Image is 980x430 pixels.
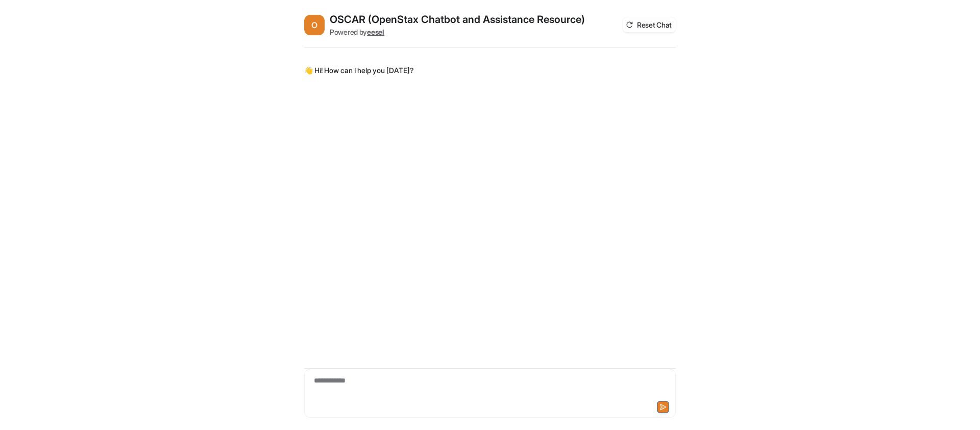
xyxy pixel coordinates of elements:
[330,12,585,27] h2: OSCAR (OpenStax Chatbot and Assistance Resource)
[304,64,414,77] p: 👋 Hi! How can I help you [DATE]?
[304,15,325,35] span: O
[330,27,585,37] div: Powered by
[367,28,384,36] b: eesel
[623,17,676,32] button: Reset Chat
